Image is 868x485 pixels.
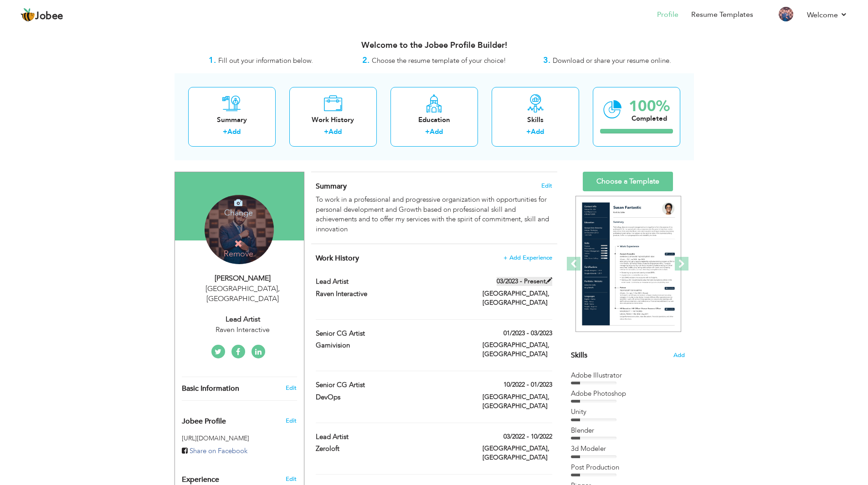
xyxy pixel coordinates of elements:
[206,196,271,218] h4: Change
[779,7,793,21] img: Profile Img
[430,127,443,136] a: Add
[483,393,552,411] label: [GEOGRAPHIC_DATA], [GEOGRAPHIC_DATA]
[286,417,297,425] span: Edit
[583,172,673,191] a: Choose a Template
[182,325,304,335] div: Raven Interactive
[286,475,297,483] a: Edit
[218,56,313,65] span: Fill out your information below.
[571,350,587,360] span: Skills
[503,329,552,338] label: 01/2023 - 03/2023
[526,127,531,137] label: +
[182,314,304,325] div: Lead Artist
[571,389,685,398] div: Adobe Photoshop
[807,10,847,20] a: Welcome
[316,253,359,263] span: Work History
[286,384,297,392] a: Edit
[182,284,304,305] div: [GEOGRAPHIC_DATA] [GEOGRAPHIC_DATA]
[541,183,552,189] span: Edit
[209,55,216,66] strong: 1.
[316,181,347,191] span: Summary
[657,10,678,20] a: Profile
[182,435,297,442] h5: [URL][DOMAIN_NAME]
[629,99,670,114] div: 100%
[372,56,506,65] span: Choose the resume template of your choice!
[21,8,35,22] img: jobee.io
[278,284,280,294] span: ,
[503,432,552,441] label: 03/2022 - 10/2022
[483,341,552,359] label: [GEOGRAPHIC_DATA], [GEOGRAPHIC_DATA]
[223,127,227,137] label: +
[329,127,342,136] a: Add
[175,41,694,50] h3: Welcome to the Jobee Profile Builder!
[398,115,471,125] div: Education
[503,255,552,261] span: + Add Experience
[499,115,572,125] div: Skills
[571,444,685,454] div: 3d Modeler
[629,114,670,123] div: Completed
[503,380,552,389] label: 10/2022 - 01/2023
[182,385,239,393] span: Basic Information
[497,277,552,286] label: 03/2023 - Present
[673,351,685,360] span: Add
[316,380,469,390] label: Senior CG Artist
[316,289,469,299] label: Raven Interactive
[316,329,469,338] label: Senior CG Artist
[316,254,552,263] h4: This helps to show the companies you have worked for.
[691,10,753,20] a: Resume Templates
[362,55,370,66] strong: 2.
[297,115,370,125] div: Work History
[21,8,63,22] a: Jobee
[182,273,304,284] div: [PERSON_NAME]
[425,127,430,137] label: +
[316,341,469,350] label: Gamivision
[316,195,552,234] div: To work in a professional and progressive organization with opportunities for personal developmen...
[571,463,685,472] div: Post Production
[182,418,226,426] span: Jobee Profile
[531,127,544,136] a: Add
[316,277,469,286] label: Lead Artist
[190,446,247,455] span: Share on Facebook
[316,444,469,454] label: Zeroloft
[35,11,63,21] span: Jobee
[571,426,685,435] div: Blender
[571,371,685,380] div: Adobe Illustrator
[195,115,268,125] div: Summary
[571,407,685,417] div: Unity
[206,239,271,259] h4: Remove
[175,408,304,430] div: Enhance your career by creating a custom URL for your Jobee public profile.
[483,444,552,462] label: [GEOGRAPHIC_DATA], [GEOGRAPHIC_DATA]
[316,182,552,191] h4: Adding a summary is a quick and easy way to highlight your experience and interests.
[324,127,329,137] label: +
[553,56,671,65] span: Download or share your resume online.
[316,432,469,442] label: Lead Artist
[182,476,219,484] span: Experience
[227,127,241,136] a: Add
[543,55,550,66] strong: 3.
[483,289,552,307] label: [GEOGRAPHIC_DATA], [GEOGRAPHIC_DATA]
[316,393,469,402] label: DevOps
